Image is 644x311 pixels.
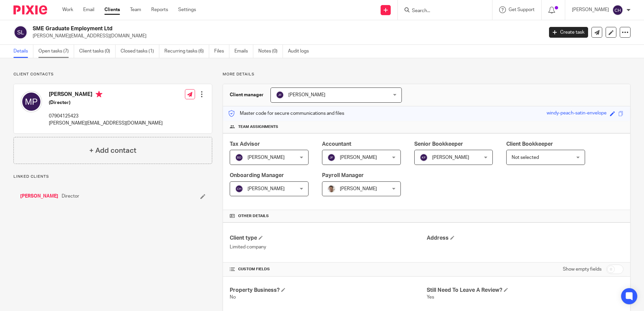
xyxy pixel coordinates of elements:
[549,27,588,38] a: Create task
[178,6,196,13] a: Settings
[230,141,260,147] span: Tax Advisor
[234,45,253,58] a: Emails
[572,6,609,13] p: [PERSON_NAME]
[38,45,74,58] a: Open tasks (7)
[563,266,602,273] label: Show empty fields
[235,153,243,162] img: svg%3E
[230,287,426,294] h4: Property Business?
[427,287,623,294] h4: Still Need To Leave A Review?
[288,93,325,97] span: [PERSON_NAME]
[547,110,607,117] div: windy-peach-satin-envelope
[13,45,33,58] a: Details
[13,72,212,77] p: Client contacts
[411,8,472,14] input: Search
[238,124,278,130] span: Team assignments
[214,45,229,58] a: Files
[248,186,285,191] span: [PERSON_NAME]
[230,173,284,178] span: Onboarding Manager
[506,141,553,147] span: Client Bookkeeper
[230,92,264,98] h3: Client manager
[13,174,212,179] p: Linked clients
[230,244,426,250] p: Limited company
[230,295,236,300] span: No
[340,186,377,191] span: [PERSON_NAME]
[79,45,116,58] a: Client tasks (0)
[230,235,426,242] h4: Client type
[223,72,631,77] p: More details
[420,153,428,162] img: svg%3E
[83,6,94,13] a: Email
[130,6,141,13] a: Team
[340,155,377,160] span: [PERSON_NAME]
[427,235,623,242] h4: Address
[104,6,120,13] a: Clients
[89,145,136,156] h4: + Add contact
[414,141,463,147] span: Senior Bookkeeper
[151,6,168,13] a: Reports
[49,120,163,127] p: [PERSON_NAME][EMAIL_ADDRESS][DOMAIN_NAME]
[432,155,469,160] span: [PERSON_NAME]
[230,267,426,272] h4: CUSTOM FIELDS
[235,185,243,193] img: svg%3E
[49,113,163,119] p: 07904125423
[33,33,539,39] p: [PERSON_NAME][EMAIL_ADDRESS][DOMAIN_NAME]
[612,5,623,15] img: svg%3E
[62,193,79,200] span: Director
[258,45,283,58] a: Notes (0)
[288,45,314,58] a: Audit logs
[322,141,351,147] span: Accountant
[62,6,73,13] a: Work
[121,45,159,58] a: Closed tasks (1)
[327,153,335,162] img: svg%3E
[164,45,209,58] a: Recurring tasks (6)
[427,295,434,300] span: Yes
[96,91,102,98] i: Primary
[20,193,58,200] a: [PERSON_NAME]
[238,213,269,219] span: Other details
[327,185,335,193] img: PXL_20240409_141816916.jpg
[13,5,47,14] img: Pixie
[21,91,42,112] img: svg%3E
[248,155,285,160] span: [PERSON_NAME]
[13,25,28,39] img: svg%3E
[509,7,535,12] span: Get Support
[33,25,438,32] h2: SME Graduate Employment Ltd
[49,99,163,106] h5: (Director)
[276,91,284,99] img: svg%3E
[49,91,163,99] h4: [PERSON_NAME]
[228,110,344,117] p: Master code for secure communications and files
[322,173,364,178] span: Payroll Manager
[512,155,539,160] span: Not selected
